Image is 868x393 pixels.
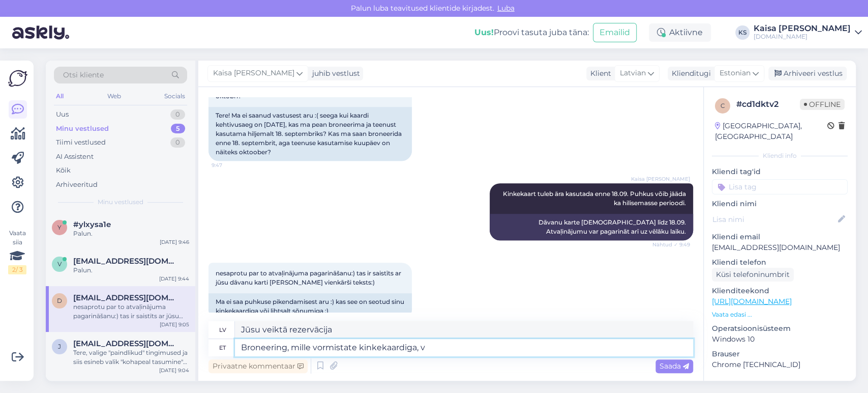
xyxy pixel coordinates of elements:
[620,68,646,79] span: Latvian
[56,109,69,120] div: Uus
[712,286,848,296] p: Klienditeekond
[735,25,750,40] div: KS
[712,349,848,359] p: Brauser
[73,339,179,348] span: Janelimikkel03@gmail.com
[73,229,189,238] div: Palun.
[712,268,794,282] div: Küsi telefoninumbrit
[58,343,61,350] span: J
[754,33,851,41] div: [DOMAIN_NAME]
[216,269,403,286] span: nesaprotu par to atvaļinājuma pagarināšanu:) tas ir saistīts ar jūsu dāvanu karti [PERSON_NAME] v...
[57,260,62,268] span: v
[8,69,27,88] img: Askly Logo
[162,90,187,103] div: Socials
[208,359,308,373] div: Privaatne kommentaar
[308,68,360,79] div: juhib vestlust
[494,4,518,13] span: Luba
[56,165,71,176] div: Kõik
[712,242,848,253] p: [EMAIL_ADDRESS][DOMAIN_NAME]
[170,137,185,148] div: 0
[768,67,847,80] div: Arhiveeri vestlus
[721,102,725,109] span: c
[73,302,189,321] div: nesaprotu par to atvaļinājuma pagarināšanu:) tas ir saistīts ar jūsu dāvanu karti [PERSON_NAME] v...
[660,361,689,371] span: Saada
[754,24,851,33] div: Kaisa [PERSON_NAME]
[712,179,848,194] input: Lisa tag
[754,24,862,41] a: Kaisa [PERSON_NAME][DOMAIN_NAME]
[73,220,111,229] span: #ylxysa1e
[712,199,848,209] p: Kliendi nimi
[649,23,711,42] div: Aktiivne
[712,166,848,177] p: Kliendi tag'id
[73,257,179,266] span: veiko.lijur@icloud.com
[800,99,845,110] span: Offline
[712,334,848,345] p: Windows 10
[73,348,189,367] div: Tere, valige "paindlikud" tingimused ja siis esineb valik "kohapeal tasumine" makseviisil.
[208,293,412,320] div: Ma ei saa puhkuse pikendamisest aru :) kas see on seotud sinu kinkekaardiga või lihtsalt sõnumiga :)
[105,90,123,103] div: Web
[235,339,693,356] textarea: Broneering, mille vormistate kinkekaardiga,
[170,109,185,120] div: 0
[652,241,690,248] span: Nähtud ✓ 9:49
[57,223,62,231] span: y
[712,232,848,242] p: Kliendi email
[8,265,26,274] div: 2 / 3
[715,121,827,142] div: [GEOGRAPHIC_DATA], [GEOGRAPHIC_DATA]
[593,23,637,42] button: Emailid
[54,90,66,103] div: All
[56,180,98,190] div: Arhiveeritud
[712,257,848,268] p: Kliendi telefon
[56,152,94,162] div: AI Assistent
[720,68,751,79] span: Estonian
[712,323,848,334] p: Operatsioonisüsteem
[219,339,226,356] div: et
[712,310,848,319] p: Vaata edasi ...
[712,359,848,370] p: Chrome [TECHNICAL_ID]
[63,70,104,80] span: Otsi kliente
[712,380,848,389] div: [PERSON_NAME]
[56,124,109,134] div: Minu vestlused
[586,68,611,79] div: Klient
[631,175,690,183] span: Kaisa [PERSON_NAME]
[159,367,189,374] div: [DATE] 9:04
[490,214,693,240] div: Dāvanu karte [DEMOGRAPHIC_DATA] līdz 18.09. Atvaļinājumu var pagarināt arī uz vēlāku laiku.
[98,198,143,207] span: Minu vestlused
[503,190,687,207] span: Kinkekaart tuleb ära kasutada enne 18.09. Puhkus võib jääda ka hilisemasse perioodi.
[57,297,62,304] span: d
[213,68,294,79] span: Kaisa [PERSON_NAME]
[474,26,589,39] div: Proovi tasuta juba täna:
[712,151,848,160] div: Kliendi info
[212,161,250,169] span: 9:47
[8,229,26,274] div: Vaata siia
[159,275,189,283] div: [DATE] 9:44
[219,321,226,339] div: lv
[668,68,711,79] div: Klienditugi
[208,107,412,161] div: Tere! Ma ei saanud vastusest aru :( seega kui kaardi kehtivusaeg on [DATE], kas ma pean broneerim...
[73,266,189,275] div: Palun.
[235,321,693,339] textarea: Jūsu veiktā rezervācija
[712,214,836,225] input: Lisa nimi
[712,297,792,306] a: [URL][DOMAIN_NAME]
[160,321,189,328] div: [DATE] 9:05
[736,98,800,110] div: # cd1dktv2
[171,124,185,134] div: 5
[56,137,106,148] div: Tiimi vestlused
[73,293,179,302] span: diina.liice@gmail.com
[474,27,494,37] b: Uus!
[160,238,189,246] div: [DATE] 9:46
